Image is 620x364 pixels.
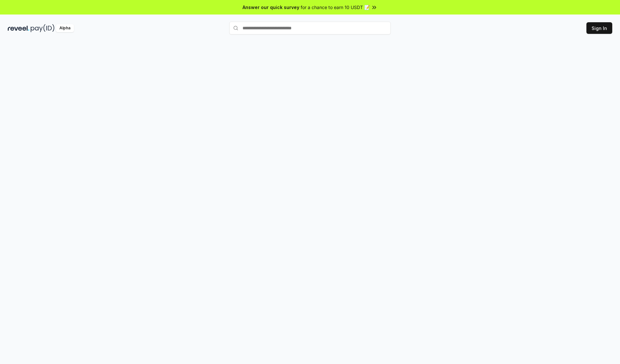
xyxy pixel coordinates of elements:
img: reveel_dark [8,24,29,32]
img: pay_id [31,24,55,32]
div: Alpha [56,24,74,32]
button: Sign In [586,22,612,34]
span: Answer our quick survey [243,4,299,11]
span: for a chance to earn 10 USDT 📝 [301,4,370,11]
